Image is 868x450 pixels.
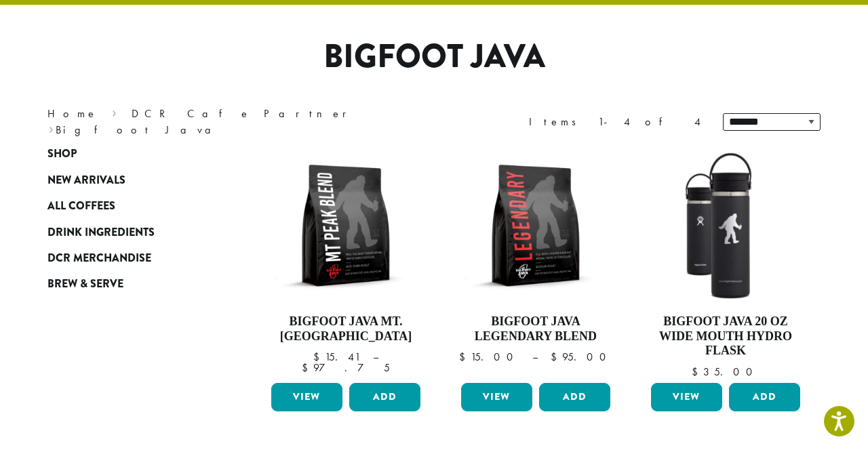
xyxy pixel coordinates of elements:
a: Drink Ingredients [47,219,210,245]
a: DCR Cafe Partner [132,106,356,121]
span: All Coffees [47,198,115,215]
a: Brew & Serve [47,271,210,297]
span: – [532,350,538,364]
span: Drink Ingredients [47,224,155,241]
span: $ [302,361,313,375]
h1: Bigfoot Java [37,37,831,77]
bdi: 95.00 [551,350,612,364]
img: BFJ_MtPeak_12oz-300x300.png [268,148,424,304]
span: Shop [47,146,77,163]
a: Shop [47,141,210,167]
span: DCR Merchandise [47,250,151,267]
button: Add [729,383,800,411]
bdi: 15.41 [313,350,360,364]
img: BFJ_Legendary_12oz-300x300.png [458,148,614,304]
img: LO2867-BFJ-Hydro-Flask-20oz-WM-wFlex-Sip-Lid-Black-300x300.jpg [648,148,804,304]
a: View [651,383,722,411]
a: View [461,383,532,411]
span: $ [692,365,703,379]
a: All Coffees [47,193,210,219]
h4: Bigfoot Java 20 oz Wide Mouth Hydro Flask [648,314,804,359]
span: $ [313,350,325,364]
a: New Arrivals [47,167,210,193]
span: – [373,350,378,364]
a: View [271,383,342,411]
span: Brew & Serve [47,276,123,293]
bdi: 97.75 [302,361,390,375]
span: New Arrivals [47,172,125,189]
span: › [112,101,117,122]
nav: Breadcrumb [47,106,414,138]
span: › [49,117,54,138]
bdi: 15.00 [459,350,519,364]
a: Bigfoot Java 20 oz Wide Mouth Hydro Flask $35.00 [648,148,804,377]
button: Add [539,383,610,411]
a: Home [47,106,98,121]
h4: Bigfoot Java Legendary Blend [458,314,614,344]
span: $ [459,350,471,364]
h4: Bigfoot Java Mt. [GEOGRAPHIC_DATA] [268,314,424,344]
span: $ [551,350,562,364]
bdi: 35.00 [692,365,759,379]
button: Add [349,383,420,411]
a: DCR Merchandise [47,245,210,271]
a: Bigfoot Java Mt. [GEOGRAPHIC_DATA] [268,148,424,377]
a: Bigfoot Java Legendary Blend [458,148,614,377]
div: Items 1-4 of 4 [529,114,703,130]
